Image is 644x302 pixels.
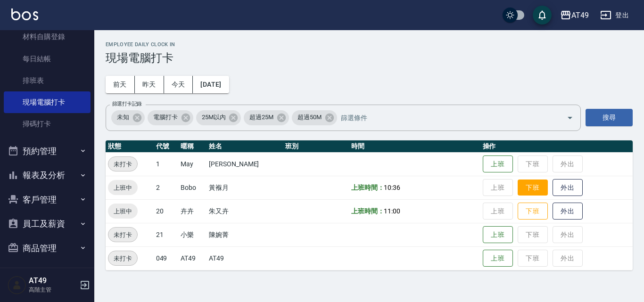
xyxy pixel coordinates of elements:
span: 未打卡 [108,253,137,263]
td: 20 [154,199,179,223]
a: 每日結帳 [4,48,91,70]
b: 上班時間： [351,184,384,191]
td: [PERSON_NAME] [206,152,283,176]
img: Logo [11,8,38,20]
button: 員工及薪資 [4,212,91,236]
button: 行銷工具 [4,260,91,285]
h3: 現場電腦打卡 [106,51,633,65]
td: Bobo [178,176,206,199]
button: 前天 [106,76,135,93]
button: 上班 [483,226,513,244]
a: 排班表 [4,70,91,91]
th: 操作 [480,140,633,153]
span: 未知 [111,113,135,122]
h2: Employee Daily Clock In [106,41,633,48]
button: 昨天 [135,76,164,93]
div: 電腦打卡 [148,110,193,125]
button: save [533,6,552,24]
div: 超過25M [244,110,289,125]
span: 25M以內 [196,113,231,122]
span: 電腦打卡 [148,113,183,122]
td: 陳婉菁 [206,223,283,246]
td: 049 [154,246,179,270]
span: 未打卡 [108,159,137,169]
button: 商品管理 [4,236,91,261]
span: 上班中 [108,206,138,216]
button: 登出 [596,7,633,24]
img: Person [8,276,26,294]
span: 上班中 [108,183,138,193]
td: 1 [154,152,179,176]
button: Open [562,110,578,125]
button: 預約管理 [4,139,91,163]
th: 代號 [154,140,179,153]
td: 卉卉 [178,199,206,223]
th: 時間 [349,140,480,153]
div: 25M以內 [196,110,241,125]
td: 黃褓月 [206,176,283,199]
a: 材料自購登錄 [4,26,91,48]
th: 暱稱 [178,140,206,153]
button: 上班 [483,250,513,267]
button: 上班 [483,155,513,173]
button: [DATE] [193,76,229,93]
button: 下班 [518,203,548,220]
div: AT49 [571,9,589,21]
th: 狀態 [106,140,154,153]
b: 上班時間： [351,207,384,215]
input: 篩選條件 [339,109,550,126]
span: 超過25M [244,113,279,122]
td: AT49 [178,246,206,270]
td: 21 [154,223,179,246]
button: 下班 [518,180,548,196]
td: May [178,152,206,176]
button: 外出 [553,203,583,220]
a: 掃碼打卡 [4,113,91,135]
button: 今天 [164,76,193,93]
td: AT49 [206,246,283,270]
td: 小樂 [178,223,206,246]
div: 未知 [111,110,145,125]
th: 班別 [283,140,348,153]
h5: AT49 [29,276,77,286]
button: 客戶管理 [4,188,91,212]
p: 高階主管 [29,286,77,294]
button: 搜尋 [586,109,633,126]
a: 現場電腦打卡 [4,91,91,113]
span: 11:00 [384,207,400,215]
span: 10:36 [384,184,400,191]
td: 朱又卉 [206,199,283,223]
button: AT49 [556,6,593,25]
span: 未打卡 [108,230,137,240]
button: 報表及分析 [4,163,91,188]
button: 外出 [553,179,583,196]
div: 超過50M [292,110,337,125]
span: 超過50M [292,113,327,122]
th: 姓名 [206,140,283,153]
td: 2 [154,176,179,199]
label: 篩選打卡記錄 [112,100,142,107]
